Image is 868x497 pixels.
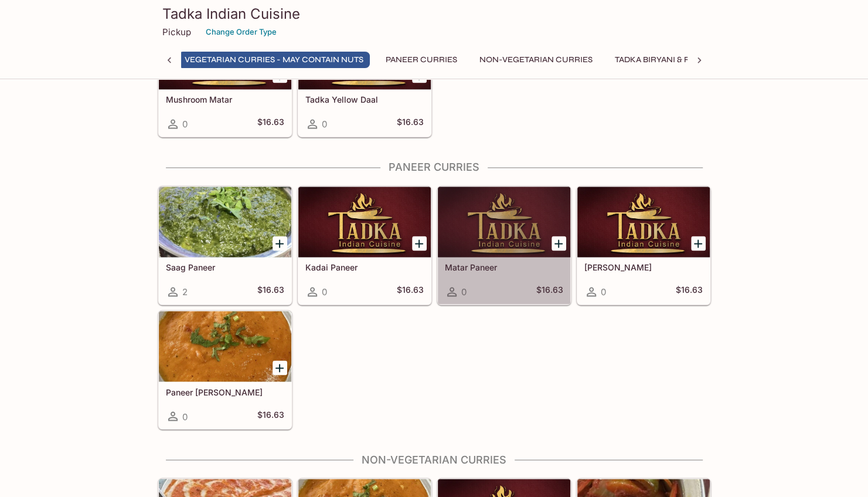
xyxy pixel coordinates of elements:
[159,19,291,89] div: Mushroom Matar
[445,262,563,272] h5: Matar Paneer
[166,387,284,397] h5: Paneer [PERSON_NAME]
[162,5,706,23] h3: Tadka Indian Cuisine
[577,187,710,257] div: Paneer Makhani
[305,94,424,104] h5: Tadka Yellow Daal
[162,26,191,38] p: Pickup
[273,360,287,375] button: Add Paneer Tikka Masala
[298,187,431,257] div: Kadai Paneer
[412,236,427,251] button: Add Kadai Paneer
[158,310,292,429] a: Paneer [PERSON_NAME]0$16.63
[178,52,370,68] button: Vegetarian Curries - may contain nuts
[437,186,571,305] a: Matar Paneer0$16.63
[166,262,284,272] h5: Saag Paneer
[158,186,292,305] a: Saag Paneer2$16.63
[676,285,703,299] h5: $16.63
[182,411,188,422] span: 0
[322,286,327,297] span: 0
[379,52,464,68] button: Paneer Curries
[438,187,570,257] div: Matar Paneer
[182,286,188,297] span: 2
[691,236,706,251] button: Add Paneer Makhani
[257,409,284,423] h5: $16.63
[166,94,284,104] h5: Mushroom Matar
[158,161,711,174] h4: Paneer Curries
[257,117,284,131] h5: $16.63
[305,262,424,272] h5: Kadai Paneer
[158,453,711,466] h4: Non-Vegetarian Curries
[322,119,327,130] span: 0
[397,285,424,299] h5: $16.63
[397,117,424,131] h5: $16.63
[159,187,291,257] div: Saag Paneer
[601,286,606,297] span: 0
[298,186,431,305] a: Kadai Paneer0$16.63
[461,286,467,297] span: 0
[200,23,282,41] button: Change Order Type
[273,236,287,251] button: Add Saag Paneer
[552,236,566,251] button: Add Matar Paneer
[159,311,291,381] div: Paneer Tikka Masala
[584,262,703,272] h5: [PERSON_NAME]
[298,19,431,89] div: Tadka Yellow Daal
[257,285,284,299] h5: $16.63
[182,119,188,130] span: 0
[536,285,563,299] h5: $16.63
[577,186,710,305] a: [PERSON_NAME]0$16.63
[608,52,737,68] button: Tadka Biryani & Fried Rice
[473,52,599,68] button: Non-Vegetarian Curries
